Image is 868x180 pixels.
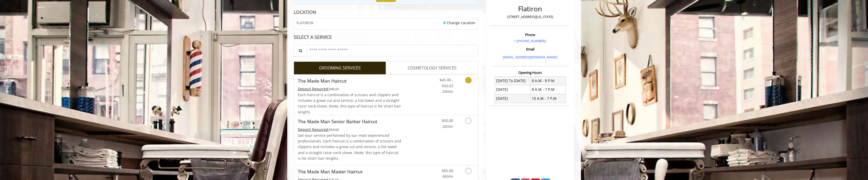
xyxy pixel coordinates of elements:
h2: Flatiron [492,5,568,13]
a: + [PHONE_NUMBER]. [514,39,546,43]
span: Each haircut is a combination of scissors and clippers and includes a great cut and service, a ho... [298,92,401,114]
span: This service needs some Advance to be paid before we block your appointment [298,86,329,91]
td: 8 A.M - 8 P.M [530,76,566,85]
div: SELECT A SERVICE [294,35,478,40]
b: The Made Man Senior Barber Haircut [298,118,377,125]
div: $54.00 [298,127,401,132]
span: $65.00 [442,168,453,173]
td: 10 A.M - 7 P.M [530,94,566,103]
h3: Email [492,47,568,51]
td: 8 A.M - 7 P.M [530,85,566,94]
span: COSMETOLOGY SERVICES [408,65,457,71]
span: FLATIRON [297,21,314,25]
b: The Made Man Master Haircut [298,168,363,175]
button: Service Search [293,45,307,56]
td: [DATE] To [DATE] [495,76,530,85]
span: 20min [442,124,453,129]
h3: Phone [492,33,568,37]
span: This service needs some Advance to be paid before we block your appointment [298,127,329,132]
p: Get your service performed by our most experienced professionals. Each haircut is a combination o... [298,133,401,161]
a: Change Location [443,20,475,25]
td: [DATE] [495,94,530,103]
span: $50.00 [442,118,453,123]
a: [EMAIL_ADDRESS][DOMAIN_NAME] [503,55,557,59]
span: GROOMING SERVICES [319,65,361,71]
span: 20min [442,89,453,94]
b: LOCATION [294,9,316,15]
span: 40min [442,174,453,179]
p: [STREET_ADDRESS][US_STATE] [492,14,568,20]
h3: Opening Hours [491,71,570,74]
span: $45.00 - $50.63 [440,77,453,88]
td: [DATE] [495,85,530,94]
div: $48.00 [298,86,401,92]
b: The Made Man Haircut [298,77,347,84]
